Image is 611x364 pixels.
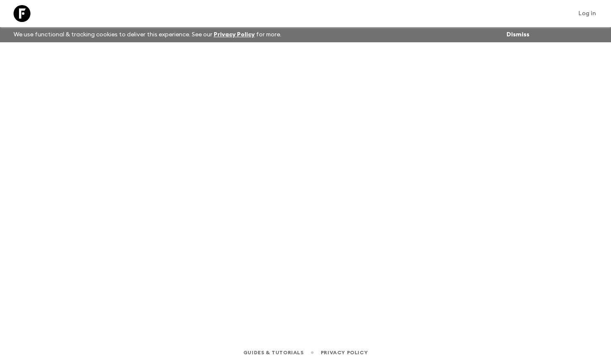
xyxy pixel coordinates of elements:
[214,32,255,38] a: Privacy Policy
[504,29,531,41] button: Dismiss
[321,348,368,357] a: Privacy Policy
[243,348,304,357] a: Guides & Tutorials
[574,8,601,19] a: Log in
[10,27,285,42] p: We use functional & tracking cookies to deliver this experience. See our for more.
